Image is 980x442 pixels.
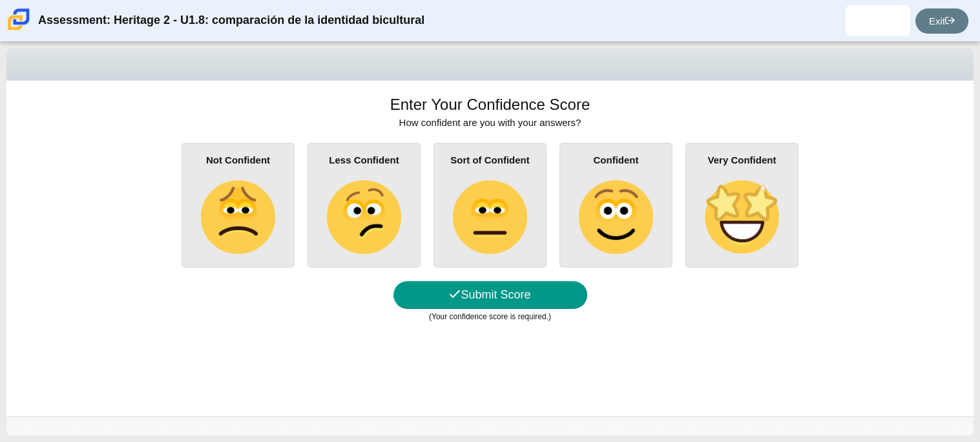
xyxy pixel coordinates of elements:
[399,117,581,128] span: How confident are you with your answers?
[206,154,270,165] b: Not Confident
[868,10,888,31] img: britani.morenosanc.XD5RIV
[38,5,424,36] div: Assessment: Heritage 2 - U1.8: comparación de la identidad bicultural
[393,281,587,309] button: Submit Score
[579,180,652,254] img: slightly-smiling-face.png
[390,94,590,116] h1: Enter Your Confidence Score
[594,154,639,165] b: Confident
[5,24,32,35] a: Carmen School of Science & Technology
[708,154,777,165] b: Very Confident
[429,312,551,321] small: (Your confidence score is required.)
[450,154,529,165] b: Sort of Confident
[201,180,275,254] img: slightly-frowning-face.png
[453,180,526,254] img: neutral-face.png
[915,8,968,34] a: Exit
[5,6,32,33] img: Carmen School of Science & Technology
[705,180,778,254] img: star-struck-face.png
[327,180,401,254] img: confused-face.png
[329,154,399,165] b: Less Confident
